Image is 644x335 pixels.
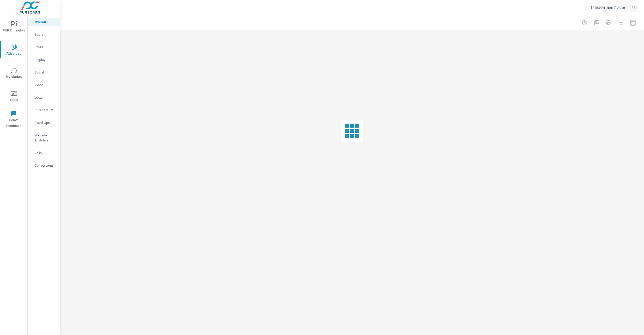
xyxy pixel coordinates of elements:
[28,68,60,76] div: Social
[35,95,56,100] p: Local
[28,43,60,51] div: PMAX
[28,81,60,89] div: Video
[35,150,56,155] p: Calls
[35,107,56,113] p: PureCars TV
[35,70,56,75] p: Social
[35,19,56,24] p: Overall
[28,131,60,144] div: Website Analytics
[35,32,56,37] p: Search
[28,94,60,101] div: Local
[28,149,60,157] div: Calls
[35,82,56,87] p: Video
[2,21,26,33] span: PURE Insights
[2,44,26,57] span: Advertise
[35,57,56,62] p: Display
[35,163,56,168] p: Conversions
[28,18,60,26] div: Overall
[28,106,60,114] div: PureCars TV
[2,111,26,129] span: Leave Feedback
[28,56,60,63] div: Display
[35,133,56,143] p: Website Analytics
[28,119,60,126] div: Fixed Ops
[0,15,27,131] div: nav menu
[591,5,625,10] p: [PERSON_NAME] Auto
[35,45,56,50] p: PMAX
[2,67,26,80] span: My Market
[2,91,26,103] span: Tools
[35,120,56,125] p: Fixed Ops
[28,31,60,38] div: Search
[28,162,60,169] div: Conversions
[629,3,638,12] div: ES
